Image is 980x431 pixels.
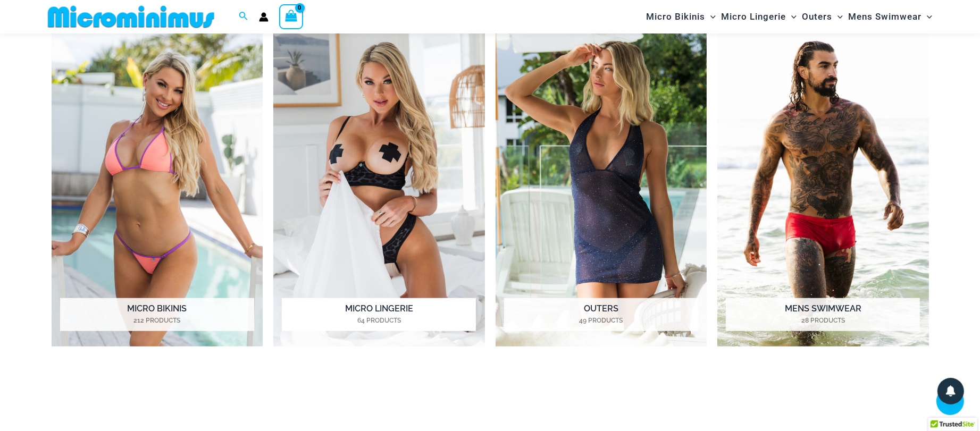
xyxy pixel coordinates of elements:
[282,298,476,331] h2: Micro Lingerie
[848,3,922,30] span: Mens Swimwear
[802,3,832,30] span: Outers
[504,316,698,325] mark: 49 Products
[726,298,920,331] h2: Mens Swimwear
[52,22,263,347] img: Micro Bikinis
[718,3,799,30] a: Micro LingerieMenu ToggleMenu Toggle
[504,298,698,331] h2: Outers
[60,316,254,325] mark: 212 Products
[721,3,786,30] span: Micro Lingerie
[273,22,485,347] a: Visit product category Micro Lingerie
[642,2,937,32] nav: Site Navigation
[52,22,263,347] a: Visit product category Micro Bikinis
[282,316,476,325] mark: 64 Products
[786,3,797,30] span: Menu Toggle
[60,298,254,331] h2: Micro Bikinis
[279,4,304,29] a: View Shopping Cart, empty
[273,22,485,347] img: Micro Lingerie
[922,3,932,30] span: Menu Toggle
[726,316,920,325] mark: 28 Products
[44,5,219,29] img: MM SHOP LOGO FLAT
[239,10,248,23] a: Search icon link
[643,3,718,30] a: Micro BikinisMenu ToggleMenu Toggle
[832,3,843,30] span: Menu Toggle
[717,22,929,347] a: Visit product category Mens Swimwear
[717,22,929,347] img: Mens Swimwear
[705,3,716,30] span: Menu Toggle
[496,22,707,347] img: Outers
[496,22,707,347] a: Visit product category Outers
[845,3,935,30] a: Mens SwimwearMenu ToggleMenu Toggle
[646,3,705,30] span: Micro Bikinis
[799,3,845,30] a: OutersMenu ToggleMenu Toggle
[259,12,269,22] a: Account icon link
